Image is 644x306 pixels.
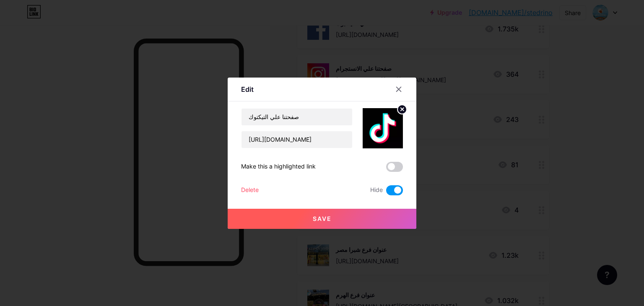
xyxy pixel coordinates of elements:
span: Save [313,215,332,222]
img: link_thumbnail [363,108,403,148]
input: Title [241,109,352,125]
div: Delete [241,185,259,195]
span: Hide [370,185,383,195]
div: Make this a highlighted link [241,162,316,172]
input: URL [241,131,352,148]
button: Save [228,209,416,229]
div: Edit [241,84,254,94]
